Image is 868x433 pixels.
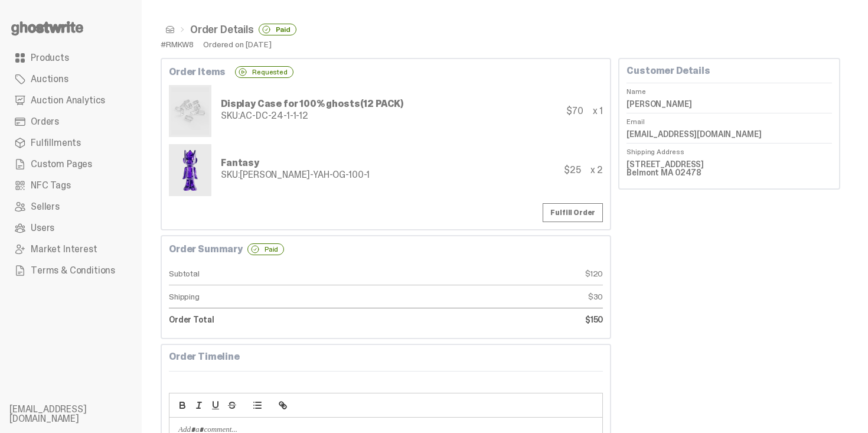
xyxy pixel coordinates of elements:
[161,40,194,48] div: #RMKW8
[171,87,209,135] img: display%20cases%2012.png
[235,66,293,78] div: Requested
[247,243,284,255] div: Paid
[221,170,370,180] div: [PERSON_NAME]-YAH-OG-100-1
[626,83,832,95] dt: Name
[543,203,603,222] a: Fulfill Order
[249,398,266,412] button: list: bullet
[9,47,132,69] a: Products
[386,262,603,285] dd: $120
[9,154,132,175] a: Custom Pages
[9,175,132,196] a: NFC Tags
[31,74,68,84] span: Auctions
[566,106,583,116] div: $70
[31,159,92,169] span: Custom Pages
[386,285,603,308] dd: $30
[221,111,403,121] div: AC-DC-24-1-1-12
[207,398,224,412] button: underline
[31,223,54,233] span: Users
[31,181,71,190] span: NFC Tags
[593,106,603,116] div: x 1
[626,143,832,155] dt: Shipping Address
[9,90,132,111] a: Auction Analytics
[9,69,132,90] a: Auctions
[31,266,115,275] span: Terms & Conditions
[169,308,386,331] dt: Order Total
[9,132,132,154] a: Fulfillments
[31,117,59,126] span: Orders
[9,217,132,239] a: Users
[259,24,296,35] div: Paid
[564,165,581,175] div: $25
[31,202,60,211] span: Sellers
[191,398,207,412] button: italic
[626,95,832,113] dd: [PERSON_NAME]
[275,398,291,412] button: link
[169,245,243,254] b: Order Summary
[31,138,81,148] span: Fulfillments
[203,40,272,48] div: Ordered on [DATE]
[171,146,209,194] img: Yahoo-HG---1.png
[590,165,603,175] div: x 2
[169,285,386,308] dt: Shipping
[221,168,240,181] span: SKU:
[175,24,296,35] li: Order Details
[626,113,832,125] dt: Email
[221,109,240,122] span: SKU:
[9,239,132,260] a: Market Interest
[626,155,832,181] dd: [STREET_ADDRESS] Belmont MA 02478
[626,125,832,143] dd: [EMAIL_ADDRESS][DOMAIN_NAME]
[31,96,105,105] span: Auction Analytics
[224,398,240,412] button: strike
[31,53,69,63] span: Products
[169,67,226,77] b: Order Items
[9,196,132,217] a: Sellers
[9,405,151,424] li: [EMAIL_ADDRESS][DOMAIN_NAME]
[360,97,404,110] span: (12 PACK)
[31,245,97,254] span: Market Interest
[9,260,132,281] a: Terms & Conditions
[221,158,370,168] div: Fantasy
[174,398,191,412] button: bold
[626,64,710,77] b: Customer Details
[169,262,386,285] dt: Subtotal
[9,111,132,132] a: Orders
[169,350,240,363] b: Order Timeline
[386,308,603,331] dd: $150
[221,99,403,109] div: Display Case for 100% ghosts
